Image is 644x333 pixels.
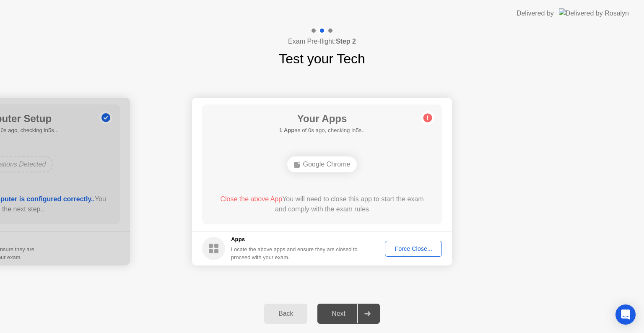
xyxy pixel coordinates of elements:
b: Step 2 [336,38,356,45]
h5: as of 0s ago, checking in5s.. [279,126,365,135]
button: Next [317,304,380,324]
div: Delivered by [517,8,554,18]
div: Next [320,310,357,317]
button: Back [264,304,307,324]
div: Google Chrome [287,156,357,172]
div: Back [267,310,305,317]
h4: Exam Pre-flight: [288,36,356,47]
span: Close the above App [220,195,282,203]
div: You will need to close this app to start the exam and comply with the exam rules [214,194,430,214]
h1: Test your Tech [279,49,365,69]
img: Delivered by Rosalyn [559,8,629,18]
div: Force Close... [388,245,439,252]
h1: Your Apps [279,111,365,126]
div: Locate the above apps and ensure they are closed to proceed with your exam. [231,245,358,261]
b: 1 App [279,127,294,133]
button: Force Close... [385,241,442,257]
div: Open Intercom Messenger [615,304,636,325]
h5: Apps [231,235,358,244]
